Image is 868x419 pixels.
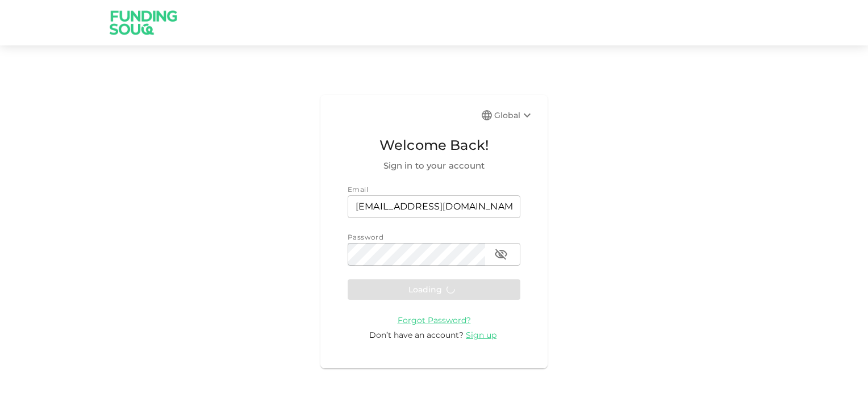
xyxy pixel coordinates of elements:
[348,185,368,194] span: Email
[348,233,383,241] span: Password
[348,135,520,156] span: Welcome Back!
[398,315,471,325] a: Forgot Password?
[348,159,520,173] span: Sign in to your account
[466,330,496,340] span: Sign up
[494,108,534,122] div: Global
[369,330,464,340] span: Don’t have an account?
[348,243,485,266] input: password
[348,195,520,218] input: email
